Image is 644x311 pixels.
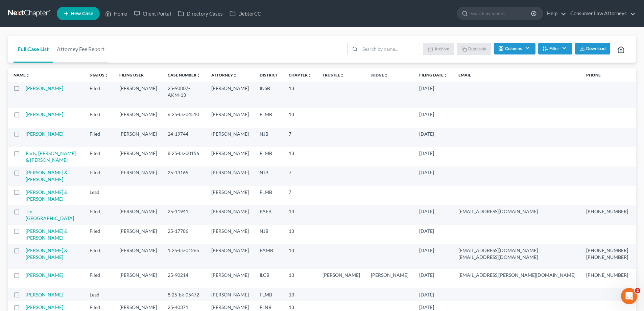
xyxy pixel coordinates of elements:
td: ILCB [254,269,283,288]
a: Tin, [GEOGRAPHIC_DATA] [26,208,74,221]
iframe: Intercom live chat [621,288,637,304]
th: District [254,68,283,82]
td: 8:25-bk-05472 [162,288,206,301]
td: [DATE] [414,147,453,166]
td: 7 [283,128,317,147]
td: 13 [283,269,317,288]
a: Judgeunfold_more [371,72,388,77]
i: unfold_more [340,73,344,77]
td: [PERSON_NAME] [114,108,162,127]
td: [PERSON_NAME] [114,244,162,269]
span: New Case [71,11,93,16]
td: [DATE] [414,225,453,244]
pre: [EMAIL_ADDRESS][DOMAIN_NAME] [EMAIL_ADDRESS][DOMAIN_NAME] [458,247,575,261]
td: [DATE] [414,166,453,186]
td: Filed [84,166,114,186]
a: Nameunfold_more [14,72,30,77]
td: 7 [283,166,317,186]
td: [PERSON_NAME] [206,225,254,244]
td: [DATE] [414,108,453,127]
th: Email [453,68,581,82]
span: Download [586,46,606,51]
pre: [PHONE_NUMBER] [586,272,628,279]
td: [DATE] [414,128,453,147]
button: Download [575,43,610,54]
td: [DATE] [414,269,453,288]
td: 13 [283,244,317,269]
a: Case Numberunfold_more [168,72,200,77]
a: [PERSON_NAME] & [PERSON_NAME] [26,228,68,241]
a: [PERSON_NAME] & [PERSON_NAME] [26,189,68,202]
td: Filed [84,82,114,108]
i: unfold_more [233,73,237,77]
td: [PERSON_NAME] [114,82,162,108]
td: FLMB [254,108,283,127]
a: Attorneyunfold_more [211,72,237,77]
td: 13 [283,288,317,301]
a: [PERSON_NAME] & [PERSON_NAME] [26,170,68,182]
button: Columns [494,43,535,54]
i: unfold_more [104,73,109,77]
th: Phone [581,68,634,82]
td: 1:25-bk-01265 [162,244,206,269]
td: Filed [84,205,114,224]
th: Filing User [114,68,162,82]
td: [PERSON_NAME] [206,166,254,186]
td: Filed [84,108,114,127]
td: 25-17786 [162,225,206,244]
td: FLMB [254,147,283,166]
a: Home [102,7,130,20]
a: [PERSON_NAME] [26,272,63,278]
td: [DATE] [414,288,453,301]
td: Filed [84,269,114,288]
td: 25-90214 [162,269,206,288]
td: Filed [84,147,114,166]
td: [PERSON_NAME] [206,147,254,166]
a: Trusteeunfold_more [323,72,344,77]
td: [PERSON_NAME] [365,269,414,288]
td: FLMB [254,186,283,205]
a: Client Portal [130,7,174,20]
td: [PERSON_NAME] [206,128,254,147]
td: 25-13165 [162,166,206,186]
a: [PERSON_NAME] [26,292,63,297]
a: Early, [PERSON_NAME] & [PERSON_NAME] [26,150,76,163]
a: [PERSON_NAME] [26,85,63,91]
td: Filed [84,225,114,244]
td: [PERSON_NAME] [114,128,162,147]
td: INSB [254,82,283,108]
td: 8:25-bk-00156 [162,147,206,166]
a: Statusunfold_more [90,72,109,77]
td: [PERSON_NAME] [206,205,254,224]
td: Lead [84,288,114,301]
td: 6:25-bk-04510 [162,108,206,127]
pre: [PHONE_NUMBER] [PHONE_NUMBER] [586,247,628,261]
td: [DATE] [414,82,453,108]
input: Search by name... [470,7,532,20]
i: unfold_more [384,73,388,77]
td: 7 [283,186,317,205]
td: [PERSON_NAME] [206,108,254,127]
button: Filter [538,43,572,54]
a: Attorney Fee Report [53,36,109,63]
td: 13 [283,82,317,108]
td: FLMB [254,288,283,301]
a: [PERSON_NAME] [26,111,63,117]
i: unfold_more [26,73,30,77]
i: unfold_more [444,73,448,77]
td: 24-19744 [162,128,206,147]
td: [DATE] [414,244,453,269]
td: 13 [283,108,317,127]
td: [PERSON_NAME] [317,269,365,288]
a: Full Case List [14,36,53,63]
td: 25-11941 [162,205,206,224]
a: [PERSON_NAME] [26,304,63,310]
td: [PERSON_NAME] [206,288,254,301]
td: PAMB [254,244,283,269]
td: [PERSON_NAME] [206,269,254,288]
td: [PERSON_NAME] [114,166,162,186]
td: [PERSON_NAME] [206,82,254,108]
td: NJB [254,166,283,186]
td: 13 [283,225,317,244]
i: unfold_more [308,73,312,77]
